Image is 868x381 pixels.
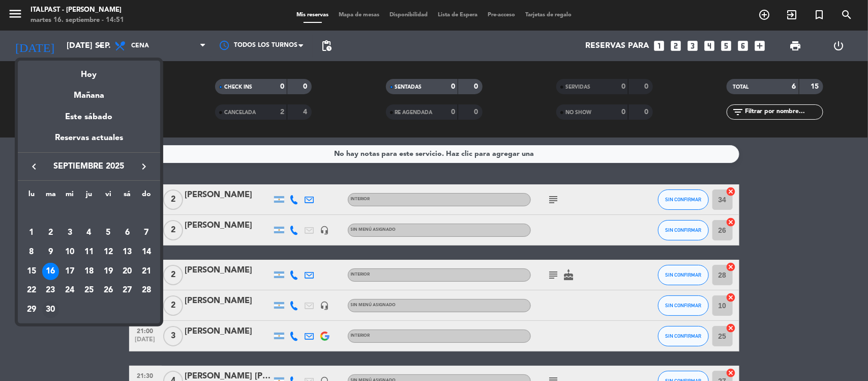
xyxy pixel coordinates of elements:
[135,160,153,173] button: keyboard_arrow_right
[22,223,41,242] td: 1 de septiembre de 2025
[80,243,98,261] div: 11
[22,204,156,224] td: SEP.
[22,188,41,204] th: lunes
[138,160,150,173] i: keyboard_arrow_right
[60,223,79,242] td: 3 de septiembre de 2025
[60,262,79,281] td: 17 de septiembre de 2025
[60,188,79,204] th: miércoles
[99,262,118,281] td: 19 de septiembre de 2025
[100,243,117,261] div: 12
[137,223,156,242] td: 7 de septiembre de 2025
[118,223,137,242] td: 6 de septiembre de 2025
[42,263,59,280] div: 16
[138,282,155,299] div: 28
[99,223,118,242] td: 5 de septiembre de 2025
[138,224,155,241] div: 7
[137,281,156,301] td: 28 de septiembre de 2025
[41,281,61,301] td: 23 de septiembre de 2025
[42,224,59,241] div: 2
[42,243,59,261] div: 9
[118,188,137,204] th: sábado
[118,282,136,299] div: 27
[118,263,136,280] div: 20
[22,300,41,319] td: 29 de septiembre de 2025
[79,242,99,262] td: 11 de septiembre de 2025
[23,224,40,241] div: 1
[43,160,135,173] span: septiembre 2025
[118,281,137,301] td: 27 de septiembre de 2025
[99,188,118,204] th: viernes
[22,281,41,301] td: 22 de septiembre de 2025
[18,81,160,102] div: Mañana
[25,160,43,173] button: keyboard_arrow_left
[80,282,98,299] div: 25
[99,281,118,301] td: 26 de septiembre de 2025
[138,263,155,280] div: 21
[18,131,160,152] div: Reservas actuales
[118,262,137,281] td: 20 de septiembre de 2025
[80,263,98,280] div: 18
[137,262,156,281] td: 21 de septiembre de 2025
[18,61,160,81] div: Hoy
[61,263,78,280] div: 17
[100,224,117,241] div: 5
[100,282,117,299] div: 26
[137,188,156,204] th: domingo
[80,224,98,241] div: 4
[79,281,99,301] td: 25 de septiembre de 2025
[60,281,79,301] td: 24 de septiembre de 2025
[61,224,78,241] div: 3
[60,242,79,262] td: 10 de septiembre de 2025
[138,243,155,261] div: 14
[18,103,160,131] div: Este sábado
[79,223,99,242] td: 4 de septiembre de 2025
[137,242,156,262] td: 14 de septiembre de 2025
[23,263,40,280] div: 15
[22,242,41,262] td: 8 de septiembre de 2025
[42,282,59,299] div: 23
[42,301,59,318] div: 30
[79,262,99,281] td: 18 de septiembre de 2025
[99,242,118,262] td: 12 de septiembre de 2025
[41,262,61,281] td: 16 de septiembre de 2025
[28,160,40,173] i: keyboard_arrow_left
[118,242,137,262] td: 13 de septiembre de 2025
[41,188,61,204] th: martes
[23,282,40,299] div: 22
[41,242,61,262] td: 9 de septiembre de 2025
[118,224,136,241] div: 6
[23,301,40,318] div: 29
[22,262,41,281] td: 15 de septiembre de 2025
[41,223,61,242] td: 2 de septiembre de 2025
[61,243,78,261] div: 10
[100,263,117,280] div: 19
[41,300,61,319] td: 30 de septiembre de 2025
[23,243,40,261] div: 8
[79,188,99,204] th: jueves
[61,282,78,299] div: 24
[118,243,136,261] div: 13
